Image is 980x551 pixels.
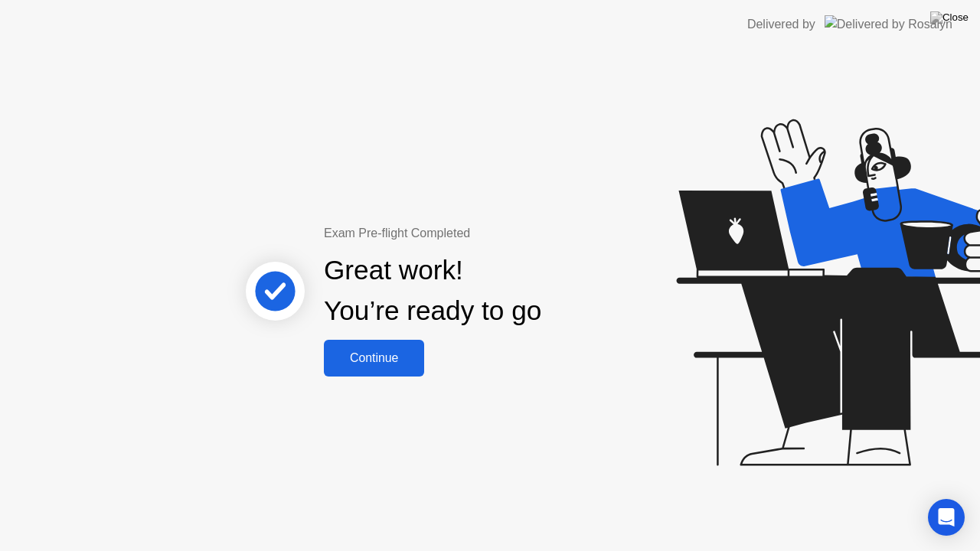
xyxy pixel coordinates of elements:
div: Open Intercom Messenger [928,499,965,536]
button: Continue [324,340,424,377]
div: Continue [328,351,420,365]
div: Great work! You’re ready to go [324,250,541,331]
div: Exam Pre-flight Completed [324,224,640,243]
img: Close [930,11,969,24]
img: Delivered by Rosalyn [825,15,952,33]
div: Delivered by [747,15,815,34]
